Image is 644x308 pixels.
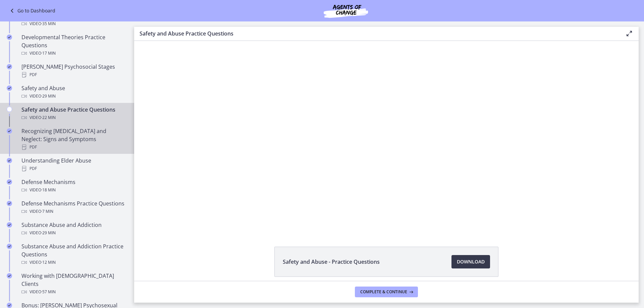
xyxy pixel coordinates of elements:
[41,207,53,215] span: · 7 min
[41,186,56,194] span: · 18 min
[41,20,56,28] span: · 35 min
[7,35,12,40] i: Completed
[7,222,12,228] i: Completed
[21,127,126,151] div: Recognizing [MEDICAL_DATA] and Neglect: Signs and Symptoms
[7,201,12,206] i: Completed
[21,199,126,215] div: Defense Mechanisms Practice Questions
[21,143,126,151] div: PDF
[21,20,126,28] div: Video
[7,273,12,279] i: Completed
[21,288,126,296] div: Video
[21,186,126,194] div: Video
[21,207,126,215] div: Video
[41,288,56,296] span: · 57 min
[457,258,485,266] span: Download
[41,258,56,266] span: · 12 min
[7,244,12,249] i: Completed
[21,242,126,266] div: Substance Abuse and Addiction Practice Questions
[7,179,12,185] i: Completed
[8,7,55,15] a: Go to Dashboard
[21,63,126,79] div: [PERSON_NAME] Psychosocial Stages
[7,158,12,163] i: Completed
[21,114,126,122] div: Video
[360,289,407,295] span: Complete & continue
[21,221,126,237] div: Substance Abuse and Addiction
[41,114,56,122] span: · 22 min
[21,33,126,57] div: Developmental Theories Practice Questions
[21,178,126,194] div: Defense Mechanisms
[21,71,126,79] div: PDF
[7,64,12,69] i: Completed
[306,3,386,19] img: Agents of Change
[7,128,12,134] i: Completed
[451,255,490,268] a: Download
[21,106,126,122] div: Safety and Abuse Practice Questions
[41,92,56,100] span: · 29 min
[21,272,126,296] div: Working with [DEMOGRAPHIC_DATA] Clients
[355,287,418,297] button: Complete & continue
[21,157,126,173] div: Understanding Elder Abuse
[283,258,380,266] span: Safety and Abuse - Practice Questions
[134,41,639,231] iframe: Video Lesson
[21,258,126,266] div: Video
[21,84,126,100] div: Safety and Abuse
[21,49,126,57] div: Video
[21,92,126,100] div: Video
[140,29,614,38] h3: Safety and Abuse Practice Questions
[21,165,126,173] div: PDF
[7,85,12,91] i: Completed
[7,303,12,308] i: Completed
[21,229,126,237] div: Video
[41,49,56,57] span: · 17 min
[41,229,56,237] span: · 29 min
